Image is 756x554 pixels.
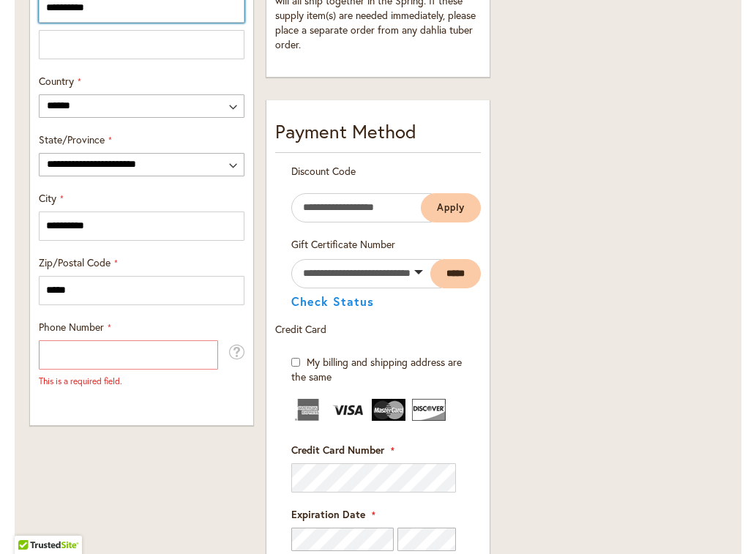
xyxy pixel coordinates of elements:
[291,399,325,421] img: American Express
[437,201,465,214] span: Apply
[39,132,105,146] span: State/Province
[291,164,356,178] span: Discount Code
[39,255,111,269] span: Zip/Postal Code
[291,355,462,383] span: My billing and shipping address are the same
[332,399,365,421] img: Visa
[291,237,395,251] span: Gift Certificate Number
[39,191,56,205] span: City
[275,118,481,153] div: Payment Method
[11,502,52,543] iframe: Launch Accessibility Center
[372,399,405,421] img: MasterCard
[421,193,481,222] button: Apply
[291,443,384,457] span: Credit Card Number
[39,375,122,386] span: This is a required field.
[39,74,74,88] span: Country
[412,399,446,421] img: Discover
[291,296,374,307] button: Check Status
[275,322,326,336] span: Credit Card
[291,507,365,521] span: Expiration Date
[39,320,104,334] span: Phone Number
